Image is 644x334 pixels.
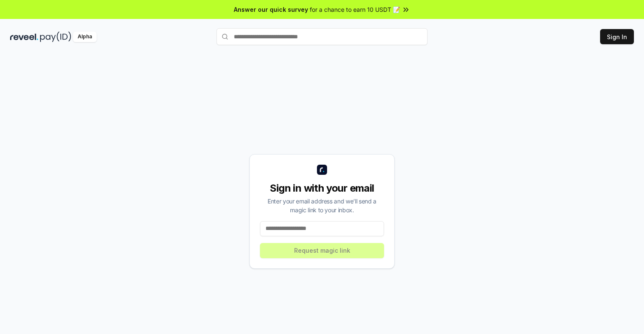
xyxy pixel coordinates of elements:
[260,197,384,214] div: Enter your email address and we’ll send a magic link to your inbox.
[317,165,327,175] img: logo_small
[40,32,71,42] img: pay_id
[234,5,308,14] span: Answer our quick survey
[260,182,384,195] div: Sign in with your email
[600,29,634,44] button: Sign In
[10,32,38,42] img: reveel_dark
[73,32,97,42] div: Alpha
[310,5,400,14] span: for a chance to earn 10 USDT 📝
